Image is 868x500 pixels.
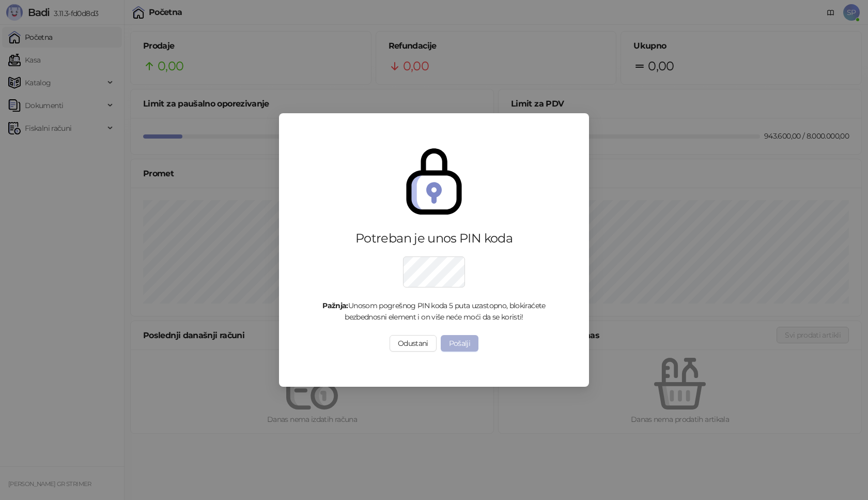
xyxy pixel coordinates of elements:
[322,301,348,310] strong: Pažnja:
[308,230,560,247] div: Potreban je unos PIN koda
[308,300,560,323] div: Unosom pogrešnog PIN koda 5 puta uzastopno, blokiraćete bezbednosni element i on više neće moći d...
[390,335,437,352] button: Odustani
[401,148,467,215] img: secure.svg
[441,335,479,352] button: Pošalji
